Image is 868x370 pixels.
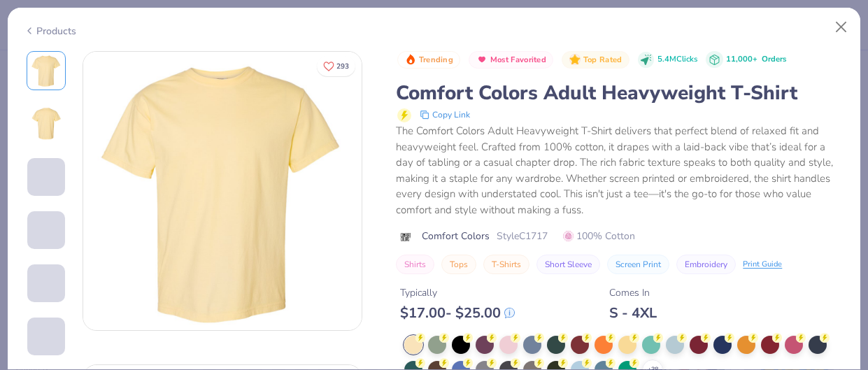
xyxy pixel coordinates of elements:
[27,196,29,234] img: User generated content
[609,304,657,322] div: S - 4XL
[569,54,581,65] img: Top Rated sort
[317,56,355,76] button: Like
[762,54,786,64] span: Orders
[609,285,657,300] div: Comes In
[657,54,697,66] span: 5.4M Clicks
[676,255,736,274] button: Embroidery
[441,255,476,274] button: Tops
[476,54,488,65] img: Most Favorited sort
[336,63,349,70] span: 293
[396,80,844,106] div: Comfort Colors Adult Heavyweight T-Shirt
[563,229,635,243] span: 100% Cotton
[400,304,515,322] div: $ 17.00 - $ 25.00
[27,302,29,340] img: User generated content
[397,51,460,69] button: Badge Button
[27,249,29,287] img: User generated content
[83,52,362,330] img: Front
[396,232,415,243] img: brand logo
[828,14,855,41] button: Close
[469,51,553,69] button: Badge Button
[419,56,453,64] span: Trending
[562,51,629,69] button: Badge Button
[422,229,490,243] span: Comfort Colors
[497,229,548,243] span: Style C1717
[583,56,622,64] span: Top Rated
[400,285,515,300] div: Typically
[405,54,416,65] img: Trending sort
[726,54,786,66] div: 11,000+
[743,259,782,271] div: Print Guide
[490,56,546,64] span: Most Favorited
[607,255,669,274] button: Screen Print
[483,255,529,274] button: T-Shirts
[536,255,600,274] button: Short Sleeve
[396,255,434,274] button: Shirts
[29,107,63,141] img: Back
[415,106,474,123] button: copy to clipboard
[29,54,63,87] img: Front
[396,123,844,218] div: The Comfort Colors Adult Heavyweight T-Shirt delivers that perfect blend of relaxed fit and heavy...
[24,24,76,38] div: Products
